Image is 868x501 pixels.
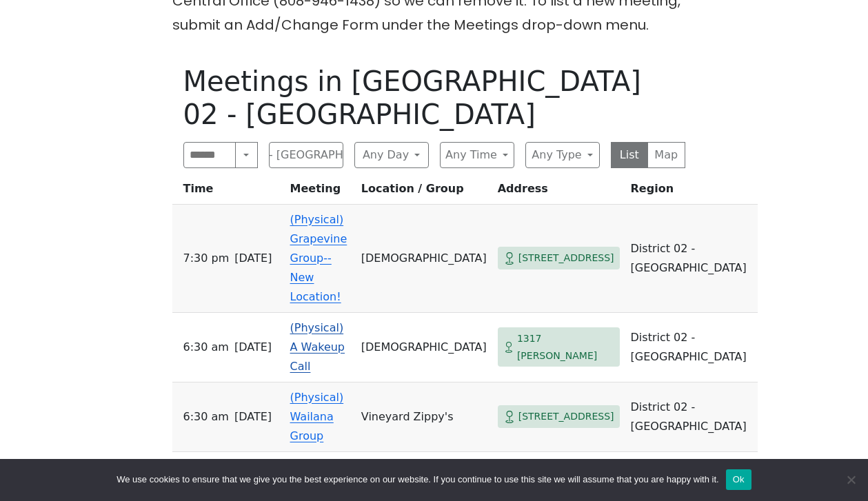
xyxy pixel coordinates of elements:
[440,142,514,168] button: Any Time
[625,313,758,382] td: District 02 - [GEOGRAPHIC_DATA]
[625,179,758,205] th: Region
[492,179,625,205] th: Address
[844,473,858,487] span: No
[285,179,356,205] th: Meeting
[183,249,230,268] span: 7:30 PM
[290,391,344,442] a: (Physical) Wailana Group
[117,473,718,487] span: We use cookies to ensure that we give you the best experience on our website. If you continue to ...
[183,407,229,427] span: 6:30 AM
[356,205,492,313] td: [DEMOGRAPHIC_DATA]
[726,469,751,490] button: Ok
[611,142,649,168] button: List
[525,142,600,168] button: Any Type
[234,407,272,427] span: [DATE]
[625,382,758,452] td: District 02 - [GEOGRAPHIC_DATA]
[183,338,229,357] span: 6:30 AM
[356,313,492,382] td: [DEMOGRAPHIC_DATA]
[234,249,272,268] span: [DATE]
[235,142,257,168] button: Search
[290,321,345,373] a: (Physical) A Wakeup Call
[354,142,429,168] button: Any Day
[356,382,492,452] td: Vineyard Zippy's
[356,179,492,205] th: Location / Group
[290,213,347,303] a: (Physical) Grapevine Group--New Location!
[518,249,614,267] span: [STREET_ADDRESS]
[234,338,272,357] span: [DATE]
[518,408,614,425] span: [STREET_ADDRESS]
[183,65,685,131] h1: Meetings in [GEOGRAPHIC_DATA] 02 - [GEOGRAPHIC_DATA]
[647,142,685,168] button: Map
[183,142,236,168] input: Search
[269,142,343,168] button: District 02 - [GEOGRAPHIC_DATA]
[625,205,758,313] td: District 02 - [GEOGRAPHIC_DATA]
[172,179,285,205] th: Time
[517,330,614,364] span: 1317 [PERSON_NAME]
